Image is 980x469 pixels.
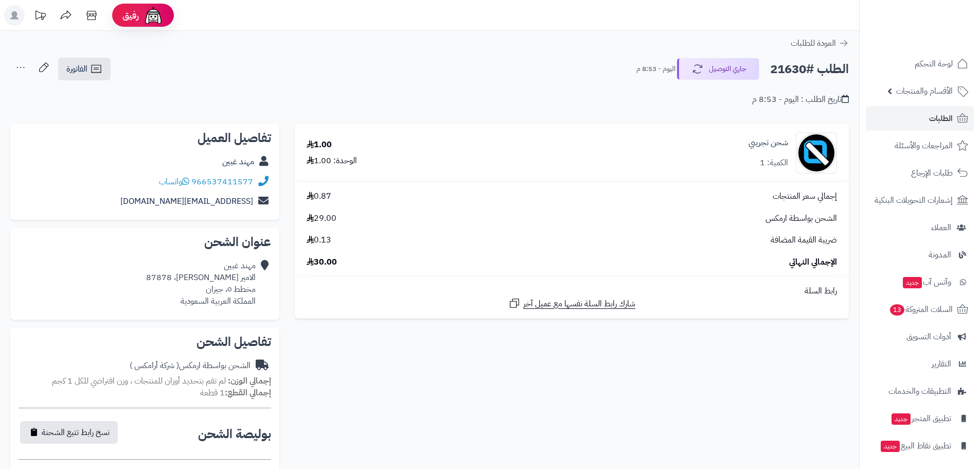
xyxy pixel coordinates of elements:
a: السلات المتروكة13 [866,297,974,322]
span: أدوات التسويق [906,329,951,344]
a: التقارير [866,352,974,376]
a: واتساب [159,176,189,188]
span: الأقسام والمنتجات [896,84,953,98]
a: العودة للطلبات [791,37,849,49]
span: إجمالي سعر المنتجات [773,190,837,202]
div: مهند غبين الامير [PERSON_NAME]، 87878 مخطط ٥، جيزان المملكة العربية السعودية [146,260,256,307]
button: نسخ رابط تتبع الشحنة [20,421,118,444]
a: التطبيقات والخدمات [866,379,974,404]
span: 13 [890,304,904,316]
a: الطلبات [866,106,974,131]
img: ai-face.png [143,5,164,26]
span: 0.87 [307,190,331,202]
h2: تفاصيل العميل [19,132,271,144]
span: ضريبة القيمة المضافة [771,234,837,246]
a: المراجعات والأسئلة [866,133,974,158]
span: جديد [881,441,900,452]
a: مهند غبين [222,155,254,168]
button: جاري التوصيل [677,58,759,80]
h2: تفاصيل الشحن [19,336,271,348]
span: التقارير [932,357,951,371]
small: 1 قطعة [200,387,271,399]
span: جديد [903,277,922,288]
h2: الطلب #21630 [770,59,849,80]
a: أدوات التسويق [866,324,974,349]
span: الطلبات [929,111,953,126]
span: إشعارات التحويلات البنكية [875,193,953,207]
a: المدونة [866,242,974,267]
a: الفاتورة [58,58,111,80]
span: الشحن بواسطة ارمكس [765,213,837,224]
a: تطبيق المتجرجديد [866,406,974,431]
div: الشحن بواسطة ارمكس [130,360,251,372]
a: [EMAIL_ADDRESS][DOMAIN_NAME] [120,195,253,207]
img: no_image-90x90.png [796,132,836,173]
div: تاريخ الطلب : اليوم - 8:53 م [752,94,849,106]
span: جديد [892,413,911,425]
span: 0.13 [307,234,331,246]
span: وآتس آب [902,275,951,289]
div: الوحدة: 1.00 [307,155,357,167]
a: تطبيق نقاط البيعجديد [866,433,974,458]
a: طلبات الإرجاع [866,161,974,185]
strong: إجمالي الوزن: [228,375,271,387]
span: 29.00 [307,213,336,224]
span: العملاء [931,220,951,235]
div: 1.00 [307,139,332,151]
h2: بوليصة الشحن [198,428,271,440]
span: شارك رابط السلة نفسها مع عميل آخر [523,298,635,310]
a: شحن تجريبي [749,137,788,149]
a: شارك رابط السلة نفسها مع عميل آخر [508,297,635,310]
span: رفيق [122,9,139,22]
small: اليوم - 8:53 م [636,64,675,74]
span: 30.00 [307,256,337,268]
span: الفاتورة [66,63,87,75]
span: المدونة [929,248,951,262]
div: الكمية: 1 [760,157,788,169]
div: رابط السلة [299,285,845,297]
a: 966537411577 [191,176,253,188]
span: العودة للطلبات [791,37,836,49]
span: تطبيق نقاط البيع [880,439,951,453]
a: العملاء [866,215,974,240]
span: ( شركة أرامكس ) [130,359,179,372]
a: وآتس آبجديد [866,270,974,294]
span: نسخ رابط تتبع الشحنة [42,426,110,439]
span: السلات المتروكة [889,302,953,317]
strong: إجمالي القطع: [225,387,271,399]
a: إشعارات التحويلات البنكية [866,188,974,213]
span: المراجعات والأسئلة [895,138,953,153]
span: تطبيق المتجر [890,411,951,426]
img: logo-2.png [910,27,970,49]
h2: عنوان الشحن [19,236,271,248]
span: الإجمالي النهائي [789,256,837,268]
a: تحديثات المنصة [27,5,53,28]
span: طلبات الإرجاع [911,166,953,180]
span: التطبيقات والخدمات [888,384,951,398]
span: لم تقم بتحديد أوزان للمنتجات ، وزن افتراضي للكل 1 كجم [52,375,226,387]
span: لوحة التحكم [915,57,953,71]
a: لوحة التحكم [866,51,974,76]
